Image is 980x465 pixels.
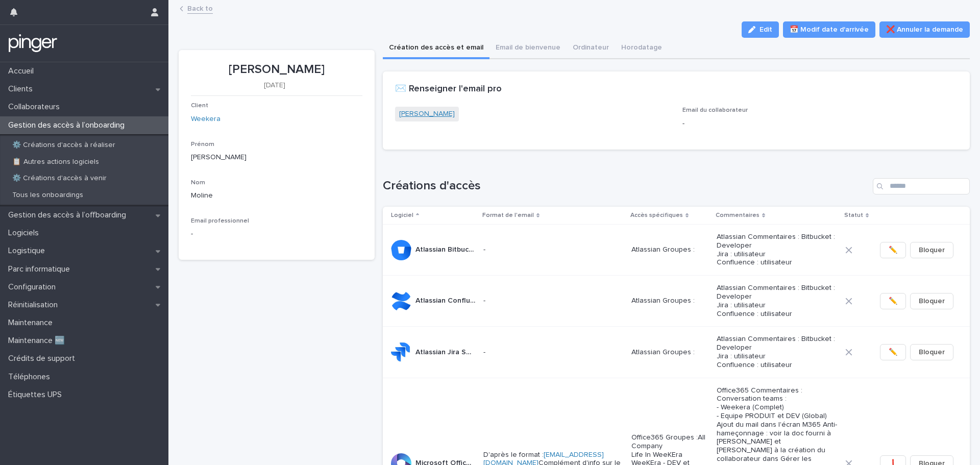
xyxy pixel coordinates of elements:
button: ✏️ [880,344,906,360]
button: ❌ Annuler la demande [879,21,970,38]
button: 📅 Modif date d'arrivée [783,21,875,38]
p: 📋 Autres actions logiciels [4,158,107,166]
p: Commentaires [716,210,759,221]
p: Atlassian Bitbucket [415,243,477,254]
p: - [483,297,623,305]
p: Maintenance [4,318,61,328]
p: Atlassian Groupes : [631,246,708,254]
p: Accès spécifiques [630,210,683,221]
p: ⚙️ Créations d'accès à venir [4,174,115,183]
p: - [191,229,193,239]
button: Horodatage [615,38,668,59]
p: - [483,348,623,357]
a: [PERSON_NAME] [399,109,455,119]
span: Email du collaborateur [682,107,748,113]
p: Atlassian Jira Software [415,346,477,357]
button: Edit [742,21,779,38]
p: Gestion des accès à l’offboarding [4,210,134,220]
p: Crédits de support [4,354,83,363]
a: Weekera [191,114,220,125]
p: Logistique [4,246,53,256]
p: - [483,246,623,254]
span: Edit [759,26,772,33]
p: Atlassian Commentaires : Bitbucket : Developer Jira : utilisateur Confluence : utilisateur [717,233,837,267]
p: [PERSON_NAME] [191,62,362,77]
button: Bloquer [910,242,953,258]
span: Bloquer [919,245,945,255]
span: ✏️ [889,347,897,357]
button: Bloquer [910,344,953,360]
p: Collaborateurs [4,102,68,112]
p: Atlassian Groupes : [631,348,708,357]
p: Statut [844,210,863,221]
p: Gestion des accès à l’onboarding [4,120,133,130]
input: Search [873,178,970,194]
span: Email professionnel [191,218,249,224]
img: mTgBEunGTSyRkCgitkcU [8,33,58,54]
button: Bloquer [910,293,953,309]
button: ✏️ [880,242,906,258]
p: Maintenance 🆕 [4,336,73,346]
p: Accueil [4,66,42,76]
p: [PERSON_NAME] [191,152,362,163]
button: ✏️ [880,293,906,309]
p: Réinitialisation [4,300,66,310]
span: 📅 Modif date d'arrivée [790,25,869,35]
p: Atlassian Groupes : [631,297,708,305]
button: Création des accès et email [383,38,489,59]
h2: ✉️ Renseigner l'email pro [395,84,502,95]
p: Atlassian Commentaires : Bitbucket : Developer Jira : utilisateur Confluence : utilisateur [717,335,837,369]
span: Prénom [191,141,214,148]
p: Clients [4,84,41,94]
span: ✏️ [889,296,897,306]
button: Ordinateur [567,38,615,59]
p: Étiquettes UPS [4,390,70,400]
p: - [682,118,958,129]
tr: Atlassian ConfluenceAtlassian Confluence -Atlassian Groupes :Atlassian Commentaires : Bitbucket :... [383,276,970,327]
p: Téléphones [4,372,58,382]
p: Parc informatique [4,264,78,274]
p: Tous les onboardings [4,191,91,200]
p: ⚙️ Créations d'accès à réaliser [4,141,124,150]
span: Nom [191,180,205,186]
tr: Atlassian Jira SoftwareAtlassian Jira Software -Atlassian Groupes :Atlassian Commentaires : Bitbu... [383,327,970,378]
h1: Créations d'accès [383,179,869,193]
p: Logiciels [4,228,47,238]
span: ❌ Annuler la demande [886,25,963,35]
a: Back to [187,2,213,14]
tr: Atlassian BitbucketAtlassian Bitbucket -Atlassian Groupes :Atlassian Commentaires : Bitbucket : D... [383,224,970,275]
span: Client [191,103,208,109]
button: Email de bienvenue [489,38,567,59]
p: Moline [191,190,362,201]
span: ✏️ [889,245,897,255]
p: Format de l'email [482,210,534,221]
p: Atlassian Confluence [415,295,477,305]
p: [DATE] [191,81,358,90]
p: Logiciel [391,210,413,221]
p: Atlassian Commentaires : Bitbucket : Developer Jira : utilisateur Confluence : utilisateur [717,284,837,318]
p: Configuration [4,282,64,292]
span: Bloquer [919,296,945,306]
span: Bloquer [919,347,945,357]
